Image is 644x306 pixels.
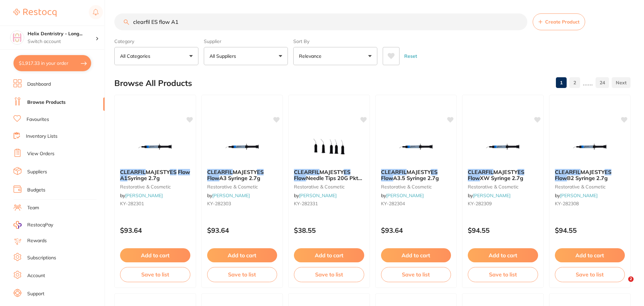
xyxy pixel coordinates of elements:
[114,38,198,44] label: Category
[294,192,337,199] span: by
[555,201,579,207] span: KY-282308
[555,169,625,181] b: CLEARFIL MAJESTY ES Flow B2 Syringe 2.7g
[120,226,190,234] p: $93.64
[468,248,538,262] button: Add to cart
[555,226,625,234] p: $94.55
[567,175,608,181] span: B2 Syringe 2.7g
[120,267,190,282] button: Save to list
[27,237,47,244] a: Rewards
[207,169,233,175] em: CLEARFIL
[207,201,231,207] span: KY-282303
[614,276,631,293] iframe: Intercom live chat
[120,248,190,262] button: Add to cart
[468,226,538,234] p: $94.55
[628,276,634,282] span: 2
[212,192,250,199] a: [PERSON_NAME]
[431,169,438,175] em: ES
[560,192,598,199] a: [PERSON_NAME]
[386,192,424,199] a: [PERSON_NAME]
[204,38,288,44] label: Supplier
[210,53,239,59] p: All Suppliers
[381,226,451,234] p: $93.64
[381,175,393,181] em: Flow
[27,187,45,193] a: Budgets
[381,201,405,207] span: KY-282304
[170,169,177,175] em: ES
[27,222,53,228] span: RestocqPay
[207,267,277,282] button: Save to list
[468,192,510,199] span: by
[555,267,625,282] button: Save to list
[468,169,493,175] em: CLEARFIL
[294,184,364,189] small: restorative & cosmetic
[27,150,54,157] a: View Orders
[468,184,538,189] small: restorative & cosmetic
[13,221,53,229] a: RestocqPay
[307,130,351,164] img: CLEARFIL MAJESTY ES Flow Needle Tips 20G Pkt 20
[27,81,51,88] a: Dashboard
[207,226,277,234] p: $93.64
[207,192,250,199] span: by
[481,130,525,164] img: CLEARFIL MAJESTY ES Flow XW Syringe 2.7g
[257,169,264,175] em: ES
[493,169,518,175] span: MAJESTY
[294,248,364,262] button: Add to cart
[605,169,611,175] em: ES
[178,169,190,175] em: Flow
[294,226,364,234] p: $38.55
[220,130,264,164] img: CLEARFIL MAJESTY ES Flow A3 Syringe 2.7g
[555,169,580,175] em: CLEARFIL
[402,47,419,65] button: Reset
[27,205,39,211] a: Team
[120,184,190,189] small: restorative & cosmetic
[468,175,480,181] em: Flow
[468,169,538,181] b: CLEARFIL MAJESTY ES Flow XW Syringe 2.7g
[381,192,424,199] span: by
[381,248,451,262] button: Add to cart
[293,38,377,44] label: Sort By
[319,169,344,175] span: MAJESTY
[381,169,451,181] b: CLEARFIL MAJESTY ES Flow A3.5 Syringe 2.7g
[556,76,567,89] a: 1
[120,169,190,181] b: CLEARFIL MAJESTY ES Flow A1 Syringe 2.7g
[294,267,364,282] button: Save to list
[28,38,96,45] p: Switch account
[518,169,524,175] em: ES
[26,133,58,140] a: Inventory Lists
[127,175,160,181] span: Syringe 2.7g
[28,31,96,37] h4: Helix Dentristry - Long Jetty
[13,221,22,229] img: RestocqPay
[381,169,407,175] em: CLEARFIL
[555,192,598,199] span: by
[27,169,47,175] a: Suppliers
[114,79,192,88] h2: Browse All Products
[394,130,438,164] img: CLEARFIL MAJESTY ES Flow A3.5 Syringe 2.7g
[204,47,288,65] button: All Suppliers
[299,53,324,59] p: Relevance
[293,47,377,65] button: Relevance
[120,175,127,181] em: A1
[381,184,451,189] small: restorative & cosmetic
[407,169,431,175] span: MAJESTY
[555,248,625,262] button: Add to cart
[381,267,451,282] button: Save to list
[580,169,605,175] span: MAJESTY
[568,130,612,164] img: CLEARFIL MAJESTY ES Flow B2 Syringe 2.7g
[27,99,66,106] a: Browse Products
[13,5,56,20] a: Restocq Logo
[13,55,91,71] button: $1,917.33 in your order
[555,175,567,181] em: Flow
[294,175,362,187] span: Needle Tips 20G Pkt 20
[125,192,163,199] a: [PERSON_NAME]
[555,184,625,189] small: restorative & cosmetic
[27,255,56,261] a: Subscriptions
[207,248,277,262] button: Add to cart
[114,47,198,65] button: All Categories
[596,76,609,89] a: 24
[120,169,146,175] em: CLEARFIL
[393,175,439,181] span: A3.5 Syringe 2.7g
[294,201,318,207] span: KY-282331
[233,169,257,175] span: MAJESTY
[294,175,306,181] em: Flow
[120,53,153,59] p: All Categories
